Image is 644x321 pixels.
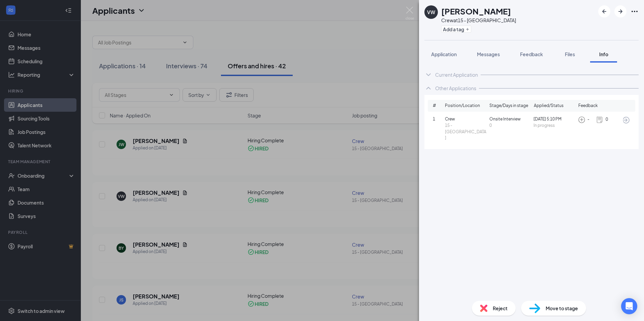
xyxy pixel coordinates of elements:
[489,116,531,122] span: Onsite Interview
[578,103,598,109] span: Feedback
[445,116,487,122] span: Crew
[600,7,608,15] svg: ArrowLeftNew
[424,84,432,92] svg: ChevronUp
[431,51,457,57] span: Application
[606,116,608,123] span: 0
[441,17,516,24] div: Crew at 15 - [GEOGRAPHIC_DATA]
[427,9,435,15] div: VW
[445,122,487,142] span: 15 - [GEOGRAPHIC_DATA]
[433,116,445,122] span: 1
[465,27,470,31] svg: Plus
[520,51,543,57] span: Feedback
[424,71,432,79] svg: ChevronDown
[489,103,528,109] span: Stage/Days in stage
[441,5,511,17] h1: [PERSON_NAME]
[631,7,639,15] svg: Ellipses
[445,103,480,109] span: Position/Location
[614,5,626,17] button: ArrowRight
[598,5,610,17] button: ArrowLeftNew
[622,116,630,124] svg: ArrowCircle
[433,103,445,109] span: #
[435,71,478,78] div: Current Application
[534,116,575,122] span: [DATE] 5:10 PM
[477,51,500,57] span: Messages
[621,298,637,314] div: Open Intercom Messenger
[493,305,508,312] span: Reject
[435,85,476,92] div: Other Applications
[565,51,575,57] span: Files
[534,122,575,129] span: In progress
[546,305,578,312] span: Move to stage
[587,116,589,123] span: -
[599,51,608,57] span: Info
[489,122,531,129] span: 0
[534,103,563,109] span: Applied/Status
[441,26,471,33] button: PlusAdd a tag
[616,7,624,15] svg: ArrowRight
